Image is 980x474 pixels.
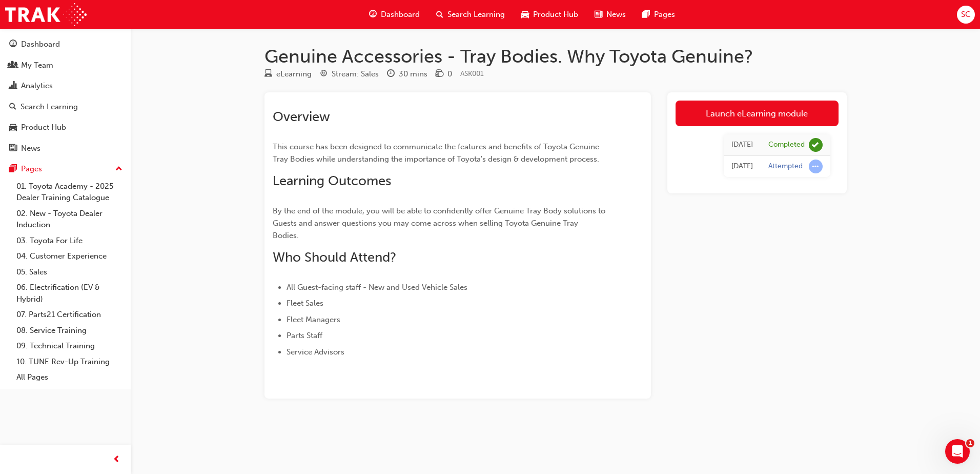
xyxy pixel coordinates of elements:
[9,123,17,132] span: car-icon
[4,97,127,116] a: Search Learning
[606,9,626,21] span: News
[361,4,428,25] a: guage-iconDashboard
[809,160,823,173] span: learningRecordVerb_ATTEMPT-icon
[273,109,330,125] span: Overview
[4,139,127,158] a: News
[436,70,443,79] span: money-icon
[9,82,17,91] span: chart-icon
[332,68,379,80] div: Stream: Sales
[369,8,377,21] span: guage-icon
[595,8,602,21] span: news-icon
[4,76,127,95] a: Analytics
[115,163,122,176] span: up-icon
[4,33,127,160] button: DashboardMy TeamAnalyticsSearch LearningProduct HubNews
[654,9,675,21] span: Pages
[381,9,420,21] span: Dashboard
[12,179,127,206] a: 01. Toyota Academy - 2025 Dealer Training Catalogue
[521,8,529,21] span: car-icon
[264,70,272,79] span: learningResourceType_ELEARNING-icon
[447,68,452,80] div: 0
[264,45,847,68] h1: Genuine Accessories - Tray Bodies. Why Toyota Genuine?
[21,143,40,154] div: News
[320,68,379,81] div: Stream
[731,139,753,151] div: Fri Aug 23 2024 13:34:17 GMT+1000 (Australian Eastern Standard Time)
[12,369,127,385] a: All Pages
[21,163,42,175] div: Pages
[676,101,839,126] a: Launch eLearning module
[428,4,513,25] a: search-iconSearch Learning
[961,9,971,21] span: SC
[387,70,395,79] span: clock-icon
[264,68,312,81] div: Type
[12,354,127,370] a: 10. TUNE Rev-Up Training
[9,61,17,70] span: people-icon
[768,140,805,150] div: Completed
[287,331,322,340] span: Parts Staff
[4,56,127,75] a: My Team
[273,142,601,164] span: This course has been designed to communicate the features and benefits of Toyota Genuine Tray Bod...
[9,165,17,174] span: pages-icon
[4,160,127,179] button: Pages
[768,162,803,171] div: Attempted
[21,122,66,133] div: Product Hub
[731,161,753,172] div: Fri Aug 23 2024 13:07:23 GMT+1000 (Australian Eastern Standard Time)
[966,439,974,447] span: 1
[12,206,127,233] a: 02. New - Toyota Dealer Induction
[12,264,127,280] a: 05. Sales
[399,68,427,80] div: 30 mins
[21,38,60,50] div: Dashboard
[634,4,683,25] a: pages-iconPages
[320,70,328,79] span: target-icon
[9,40,17,49] span: guage-icon
[533,9,578,21] span: Product Hub
[287,299,323,308] span: Fleet Sales
[513,4,586,25] a: car-iconProduct Hub
[276,68,312,80] div: eLearning
[21,60,53,71] div: My Team
[273,206,607,240] span: By the end of the module, you will be able to confidently offer Genuine Tray Body solutions to Gu...
[9,144,17,153] span: news-icon
[387,68,427,81] div: Duration
[12,248,127,264] a: 04. Customer Experience
[957,6,975,24] button: SC
[9,103,16,112] span: search-icon
[945,439,970,464] iframe: Intercom live chat
[273,249,396,265] span: Who Should Attend?
[12,307,127,323] a: 07. Parts21 Certification
[21,80,53,92] div: Analytics
[113,453,120,466] span: prev-icon
[4,35,127,54] a: Dashboard
[12,233,127,249] a: 03. Toyota For Life
[586,4,634,25] a: news-iconNews
[642,8,650,21] span: pages-icon
[460,69,484,78] span: Learning resource code
[809,138,823,152] span: learningRecordVerb_COMPLETE-icon
[12,338,127,354] a: 09. Technical Training
[287,283,467,292] span: All Guest-facing staff - New and Used Vehicle Sales
[4,118,127,137] a: Product Hub
[436,8,443,21] span: search-icon
[447,9,505,21] span: Search Learning
[12,323,127,339] a: 08. Service Training
[273,173,391,189] span: Learning Outcomes
[436,68,452,81] div: Price
[21,101,78,113] div: Search Learning
[287,347,344,357] span: Service Advisors
[12,280,127,307] a: 06. Electrification (EV & Hybrid)
[5,3,87,26] img: Trak
[287,315,340,324] span: Fleet Managers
